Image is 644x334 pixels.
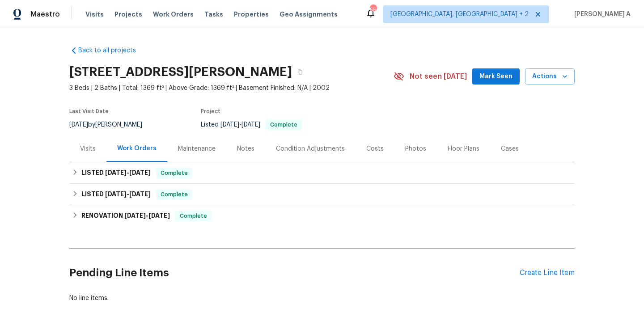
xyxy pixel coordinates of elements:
span: Mark Seen [479,71,513,82]
h2: [STREET_ADDRESS][PERSON_NAME] [69,68,292,76]
span: Maestro [30,10,60,19]
span: Work Orders [153,10,194,19]
span: Visits [85,10,104,19]
span: [DATE] [129,191,151,197]
h6: LISTED [81,189,151,200]
span: Listed [201,122,302,128]
span: [DATE] [220,122,239,128]
div: No line items. [69,294,575,303]
h6: RENOVATION [81,211,170,221]
button: Actions [525,68,575,85]
div: Maintenance [178,144,216,153]
span: Complete [157,169,191,178]
span: [DATE] [241,122,260,128]
div: 55 [370,5,376,14]
div: Notes [237,144,254,153]
span: Tasks [204,11,223,17]
h2: Pending Line Items [69,252,520,294]
div: Floor Plans [448,144,479,153]
span: - [124,212,170,219]
span: [DATE] [105,169,127,176]
div: Costs [366,144,384,153]
span: Complete [267,122,301,127]
span: [DATE] [148,212,170,219]
button: Mark Seen [472,68,520,85]
span: Project [201,109,220,114]
span: Complete [157,190,191,199]
div: LISTED [DATE]-[DATE]Complete [69,184,575,205]
span: Projects [114,10,142,19]
button: Copy Address [292,64,308,80]
span: - [105,191,151,197]
span: [DATE] [129,169,151,176]
div: Visits [80,144,96,153]
div: Cases [501,144,519,153]
h6: LISTED [81,168,151,178]
span: [DATE] [69,122,88,128]
span: [PERSON_NAME] A [571,10,631,19]
div: RENOVATION [DATE]-[DATE]Complete [69,205,575,227]
span: [DATE] [105,191,127,197]
span: Properties [234,10,269,19]
a: Back to all projects [69,46,155,55]
span: - [105,169,151,176]
div: Create Line Item [520,269,575,277]
span: - [220,122,260,128]
span: [GEOGRAPHIC_DATA], [GEOGRAPHIC_DATA] + 2 [390,10,529,19]
span: Last Visit Date [69,109,109,114]
span: Actions [532,71,568,82]
span: 3 Beds | 2 Baths | Total: 1369 ft² | Above Grade: 1369 ft² | Basement Finished: N/A | 2002 [69,84,394,93]
div: Photos [405,144,426,153]
span: [DATE] [124,212,146,219]
span: Geo Assignments [280,10,338,19]
span: Not seen [DATE] [410,72,467,81]
div: Work Orders [117,144,157,153]
div: by [PERSON_NAME] [69,119,153,130]
div: LISTED [DATE]-[DATE]Complete [69,162,575,184]
div: Condition Adjustments [276,144,345,153]
span: Complete [176,211,211,220]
